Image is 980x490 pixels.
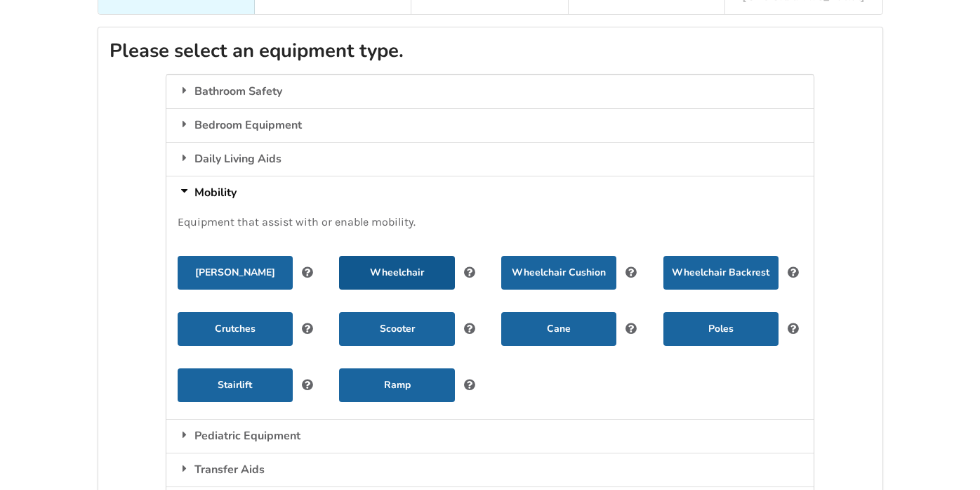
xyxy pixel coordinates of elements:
button: Scooter [339,312,454,346]
button: Crutches [178,312,293,346]
button: Ramp [339,368,454,402]
button: [PERSON_NAME] [178,256,293,290]
div: Mobility [166,176,814,209]
button: Stairlift [178,368,293,402]
button: Cane [501,312,616,346]
h2: Please select an equipment type. [110,39,871,63]
div: Bedroom Equipment [166,108,814,142]
span: Equipment that assist with or enable mobility. [178,215,416,228]
div: Bathroom Safety [166,75,814,108]
button: Poles [663,312,779,346]
button: Wheelchair [339,256,454,290]
div: Transfer Aids [166,453,814,486]
button: Wheelchair Backrest [663,256,779,290]
button: Wheelchair Cushion [501,256,616,290]
div: Daily Living Aids [166,142,814,176]
div: Pediatric Equipment [166,419,814,453]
